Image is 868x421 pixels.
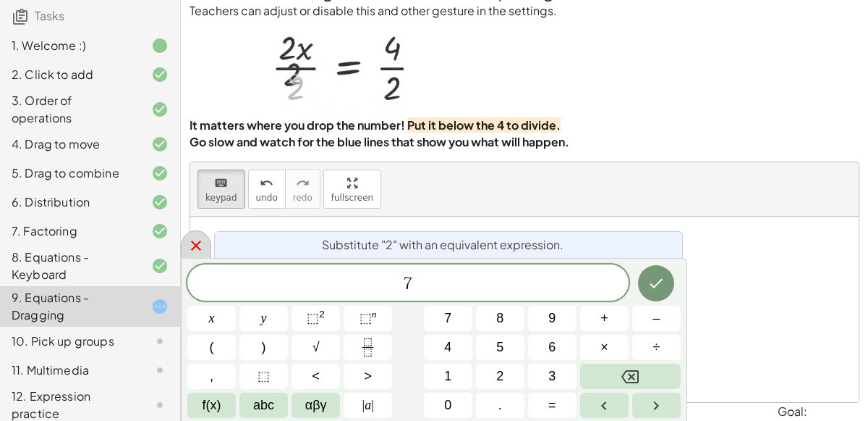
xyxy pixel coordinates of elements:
[197,170,245,209] button: keyboardkeypad
[496,309,503,328] span: 8
[600,309,608,328] span: +
[293,193,312,203] span: redo
[187,364,236,389] button: ,
[528,364,576,389] button: 3
[476,393,524,418] button: .
[580,306,629,331] button: Plus
[312,367,320,386] span: <
[151,222,169,240] i: Task finished and correct.
[256,193,278,203] span: undo
[151,101,169,118] i: Task finished and correct.
[260,175,273,192] i: undo
[319,309,325,320] sup: 2
[548,338,556,357] span: 6
[187,335,236,360] button: (
[258,367,270,386] span: ⬚
[404,275,412,293] span: 7
[12,362,128,379] div: 11. Multimedia
[312,338,320,357] span: √
[580,335,629,360] button: Times
[580,393,629,418] button: Left arrow
[151,298,169,315] i: Task started.
[407,117,561,133] strong: Put it below the 4 to divide.
[239,393,288,418] button: Alphabet
[296,175,310,192] i: redo
[344,393,392,418] button: Absolute value
[12,193,128,211] div: 6. Distribution
[444,396,451,415] span: 0
[371,398,374,412] span: |
[190,3,859,20] p: Teachers can adjust or disable this and other gesture in the settings.
[362,396,374,415] span: a
[652,309,660,328] span: –
[259,20,424,113] img: f04a247ee762580a19906ee7ff734d5e81d48765f791dad02b27e08effb4d988.webp
[548,309,556,328] span: 9
[239,335,288,360] button: )
[424,393,472,418] button: 0
[209,309,215,328] span: x
[261,309,267,328] span: y
[359,311,372,325] span: ⬚
[424,306,472,331] button: 7
[210,367,213,386] span: ,
[528,306,576,331] button: 9
[285,170,320,209] button: redoredo
[35,8,64,23] span: Tasks
[372,309,377,320] sup: n
[632,335,681,360] button: Divide
[12,289,128,324] div: 9. Equations - Dragging
[151,362,169,379] i: Task not started.
[292,306,340,331] button: Squared
[638,265,674,301] button: Done
[292,364,340,389] button: Less than
[496,367,503,386] span: 2
[331,193,373,203] span: fullscreen
[498,396,502,415] span: .
[364,367,372,386] span: >
[362,398,365,412] span: |
[262,338,266,357] span: )
[12,333,128,350] div: 10. Pick up groups
[151,66,169,83] i: Task finished and correct.
[653,338,660,357] span: ÷
[151,136,169,153] i: Task finished and correct.
[12,136,128,153] div: 4. Drag to move
[253,396,274,415] span: abc
[476,335,524,360] button: 5
[444,338,451,357] span: 4
[322,236,563,254] span: Substitute "2" with an equivalent expression.
[151,37,169,54] i: Task finished.
[632,306,681,331] button: Minus
[548,367,556,386] span: 3
[424,364,472,389] button: 1
[187,393,236,418] button: Functions
[239,364,288,389] button: Placeholder
[424,335,472,360] button: 4
[476,364,524,389] button: 2
[248,170,286,209] button: undoundo
[12,164,128,182] div: 5. Drag to combine
[632,393,681,418] button: Right arrow
[190,117,405,133] strong: It matters where you drop the number!
[580,364,681,389] button: Backspace
[12,249,128,283] div: 8. Equations - Keyboard
[600,338,608,357] span: ×
[344,306,392,331] button: Superscript
[151,333,169,350] i: Task not started.
[344,364,392,389] button: Greater than
[444,309,451,328] span: 7
[528,393,576,418] button: Equals
[151,396,169,414] i: Task not started.
[548,396,556,415] span: =
[292,335,340,360] button: Square root
[12,92,128,127] div: 3. Order of operations
[210,338,214,357] span: (
[151,164,169,182] i: Task finished and correct.
[305,396,327,415] span: αβγ
[190,134,569,149] strong: Go slow and watch for the blue lines that show you what will happen.
[12,37,128,54] div: 1. Welcome :)
[778,403,859,420] div: Goal:
[323,170,381,209] button: fullscreen
[214,175,228,192] i: keyboard
[307,311,319,325] span: ⬚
